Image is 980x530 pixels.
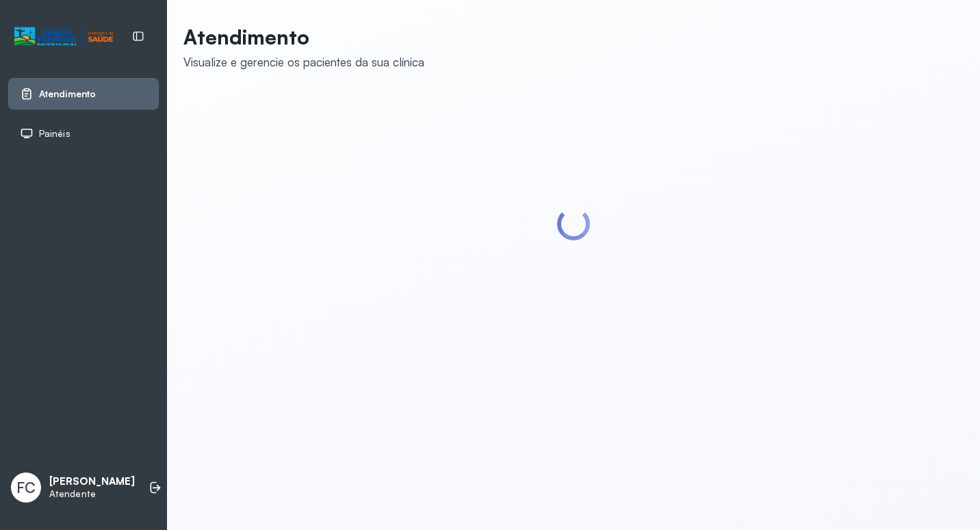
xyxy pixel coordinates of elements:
p: [PERSON_NAME] [49,475,135,488]
span: Painéis [39,128,70,140]
a: Atendimento [20,87,147,101]
img: Logotipo do estabelecimento [14,25,113,48]
p: Atendimento [183,25,424,49]
span: Atendimento [39,88,96,100]
span: FC [16,479,36,496]
p: Atendente [49,488,135,500]
div: Visualize e gerencie os pacientes da sua clínica [183,55,424,69]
